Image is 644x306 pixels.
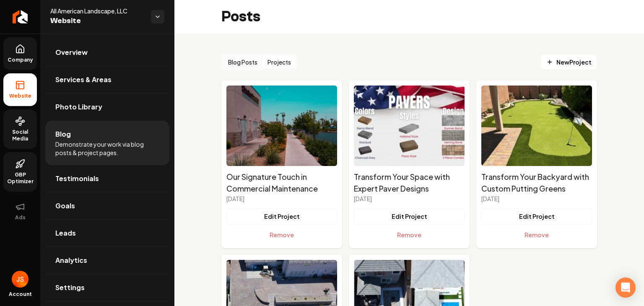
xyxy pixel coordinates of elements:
[50,15,144,27] span: Website
[55,174,99,184] span: Testimonials
[45,93,169,120] a: Photo Library
[3,109,37,149] a: Social Media
[226,86,337,166] img: Our Signature Touch in Commercial Maintenance's project image
[13,10,28,23] img: Rebolt Logo
[541,54,597,70] a: NewProject
[221,8,260,25] h2: Posts
[354,171,465,203] a: Transform Your Space with Expert Paver Designs[DATE]
[481,171,592,203] a: Transform Your Backyard with Custom Putting Greens[DATE]
[226,171,337,203] a: Our Signature Touch in Commercial Maintenance[DATE]
[262,55,296,69] button: Projects
[55,283,85,293] span: Settings
[45,165,169,192] a: Testimonials
[45,274,169,301] a: Settings
[50,7,144,15] span: All American Landscape, LLC
[354,171,465,194] h2: Transform Your Space with Expert Paver Designs
[354,86,465,166] img: Transform Your Space with Expert Paver Designs's project image
[223,55,262,69] button: Blog Posts
[3,171,37,185] span: GBP Optimizer
[45,247,169,274] a: Analytics
[481,86,592,166] img: Transform Your Backyard with Custom Putting Greens's project image
[55,47,88,57] span: Overview
[481,194,592,203] p: [DATE]
[45,192,169,219] a: Goals
[55,75,112,85] span: Services & Areas
[481,226,592,243] button: Remove
[226,208,337,225] button: Edit Project
[226,226,337,243] button: Remove
[615,277,636,298] div: Open Intercom Messenger
[481,208,592,225] button: Edit Project
[55,201,75,211] span: Goals
[354,208,465,225] button: Edit Project
[3,195,37,228] button: Ads
[354,194,465,203] p: [DATE]
[55,140,159,157] span: Demonstrate your work via blog posts & project pages.
[55,129,71,139] span: Blog
[546,58,592,67] span: New Project
[55,255,87,265] span: Analytics
[226,171,337,194] h2: Our Signature Touch in Commercial Maintenance
[481,171,592,194] h2: Transform Your Backyard with Custom Putting Greens
[9,291,32,298] span: Account
[55,102,102,112] span: Photo Library
[12,214,29,221] span: Ads
[3,129,37,142] span: Social Media
[45,39,169,66] a: Overview
[3,37,37,70] a: Company
[6,93,35,99] span: Website
[354,226,465,243] button: Remove
[55,228,76,238] span: Leads
[226,194,337,203] p: [DATE]
[12,271,29,288] img: Josh Sharman
[4,57,36,63] span: Company
[45,220,169,246] a: Leads
[12,271,29,288] button: Open user button
[3,152,37,192] a: GBP Optimizer
[45,66,169,93] a: Services & Areas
